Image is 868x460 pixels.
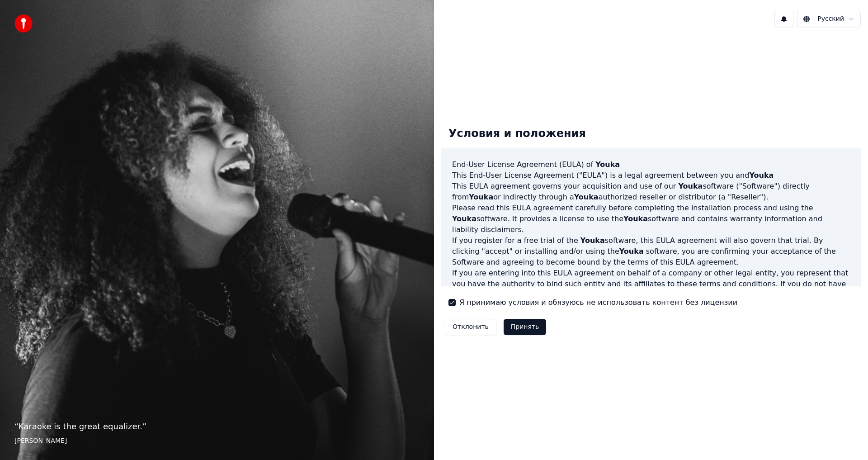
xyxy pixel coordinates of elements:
footer: [PERSON_NAME] [14,436,420,446]
span: Youka [452,214,476,223]
span: Youka [469,193,493,201]
button: Принять [504,319,547,335]
span: Youka [580,236,605,245]
p: This End-User License Agreement ("EULA") is a legal agreement between you and [452,170,850,181]
span: Youka [678,182,703,190]
div: Условия и положения [441,119,593,148]
span: Youka [619,247,644,256]
p: “ Karaoke is the great equalizer. ” [14,420,420,433]
span: Youka [623,214,648,223]
img: youka [14,14,33,33]
span: Youka [595,160,620,169]
h3: End-User License Agreement (EULA) of [452,159,850,170]
button: Отклонить [445,319,496,335]
span: Youka [574,193,599,201]
span: Youka [749,171,774,180]
label: Я принимаю условия и обязуюсь не использовать контент без лицензии [459,297,737,308]
p: This EULA agreement governs your acquisition and use of our software ("Software") directly from o... [452,181,850,203]
p: Please read this EULA agreement carefully before completing the installation process and using th... [452,203,850,235]
p: If you are entering into this EULA agreement on behalf of a company or other legal entity, you re... [452,268,850,311]
p: If you register for a free trial of the software, this EULA agreement will also govern that trial... [452,235,850,268]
